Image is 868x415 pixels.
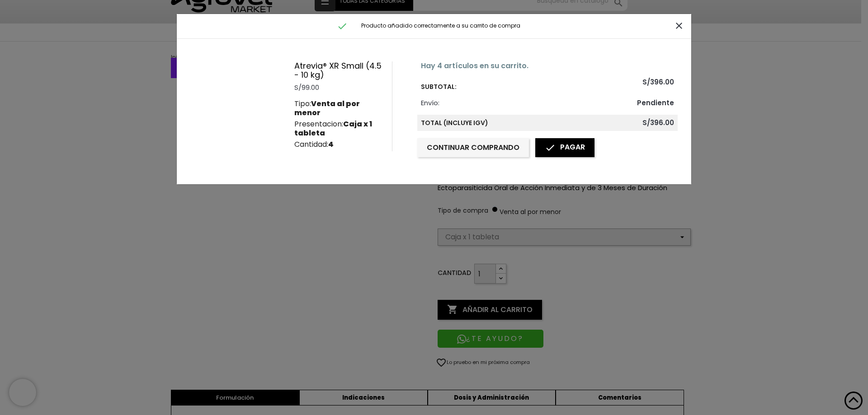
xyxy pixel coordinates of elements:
[535,138,594,157] a: Pagar
[417,61,678,70] p: Hay 4 artículos en su carrito.
[674,20,684,31] i: close
[294,98,360,118] strong: Venta al por menor
[642,78,674,91] span: S/396.00
[294,61,385,79] h6: Atrevia® XR Small (4.5 - 10 kg)
[294,83,385,92] p: S/99.00
[9,379,36,406] iframe: Brevo live chat
[421,82,457,91] span: Subtotal:
[637,98,674,107] span: Pendiente
[294,120,385,138] span: Presentacion:
[294,140,334,149] span: Cantidad:
[421,118,488,127] span: TOTAL (INCLUYE IGV)
[328,139,334,149] strong: 4
[337,21,348,32] i: 
[294,99,385,117] span: Tipo:
[545,142,556,153] i: 
[642,118,674,127] span: S/396.00
[674,20,684,31] button: Close
[421,98,439,107] span: Envío:
[184,21,684,32] h4: Producto añadido correctamente a su carrito de compra
[417,138,529,157] button: Continuar comprando
[294,119,372,138] strong: Caja x 1 tableta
